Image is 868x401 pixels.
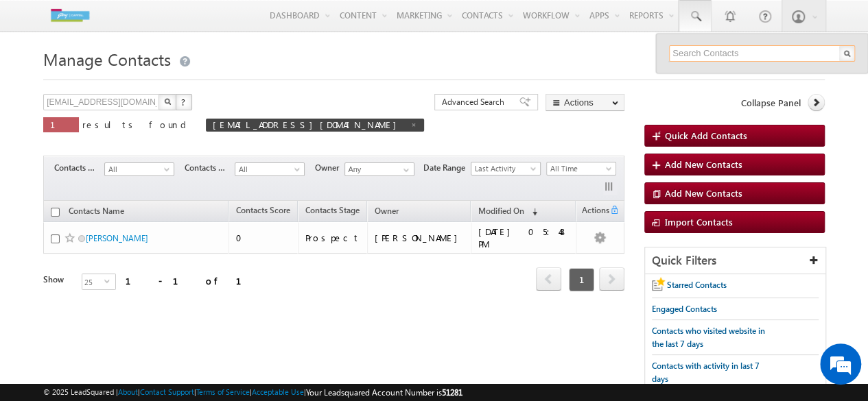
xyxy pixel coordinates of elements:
[375,232,465,244] div: [PERSON_NAME]
[536,267,561,291] span: prev
[164,98,171,105] img: Search
[118,387,138,396] a: About
[43,3,97,27] img: Custom Logo
[536,269,561,291] a: prev
[236,232,292,244] div: 0
[599,269,624,291] a: next
[546,94,624,111] button: Actions
[305,205,360,215] span: Contacts Stage
[196,387,250,396] a: Terms of Service
[396,163,413,177] a: Show All Items
[423,162,471,174] span: Date Range
[665,216,733,228] span: Import Contacts
[547,162,612,175] span: All Time
[82,119,191,130] span: results found
[645,247,825,274] div: Quick Filters
[105,163,170,175] span: All
[104,162,174,176] a: All
[576,203,609,221] span: Actions
[43,274,71,286] div: Show
[82,274,104,289] span: 25
[652,326,765,349] span: Contacts who visited website in the last 7 days
[669,45,855,62] input: Search Contacts
[652,304,717,314] span: Engaged Contacts
[126,273,258,289] div: 1 - 1 of 1
[43,386,462,399] span: © 2025 LeadSquared | | | | |
[181,96,187,108] span: ?
[51,208,60,217] input: Check all records
[665,158,742,170] span: Add New Contacts
[50,119,72,130] span: 1
[298,203,366,221] a: Contacts Stage
[54,162,104,174] span: Contacts Stage
[43,48,171,70] span: Manage Contacts
[471,203,544,221] a: Modified On (sorted descending)
[665,130,747,141] span: Quick Add Contacts
[185,162,235,174] span: Contacts Source
[176,94,192,110] button: ?
[306,387,462,398] span: Your Leadsquared Account Number is
[104,278,115,284] span: select
[478,206,524,216] span: Modified On
[569,268,594,291] span: 1
[442,387,462,398] span: 51281
[478,226,570,250] div: [DATE] 05:48 PM
[599,267,624,291] span: next
[471,162,541,175] a: Last Activity
[305,232,361,244] div: Prospect
[213,119,403,130] span: [EMAIL_ADDRESS][DOMAIN_NAME]
[140,387,194,396] a: Contact Support
[526,206,537,217] span: (sorted descending)
[667,280,727,290] span: Starred Contacts
[741,97,801,109] span: Collapse Panel
[86,233,148,243] a: [PERSON_NAME]
[546,162,616,175] a: All Time
[375,206,399,216] span: Owner
[315,162,344,174] span: Owner
[229,203,297,221] a: Contacts Score
[235,163,301,175] span: All
[236,205,290,215] span: Contacts Score
[62,204,131,221] a: Contacts Name
[235,162,305,176] a: All
[665,187,742,199] span: Add New Contacts
[344,162,414,176] input: Type to Search
[471,162,537,175] span: Last Activity
[252,387,304,396] a: Acceptable Use
[442,96,508,108] span: Advanced Search
[652,361,760,384] span: Contacts with activity in last 7 days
